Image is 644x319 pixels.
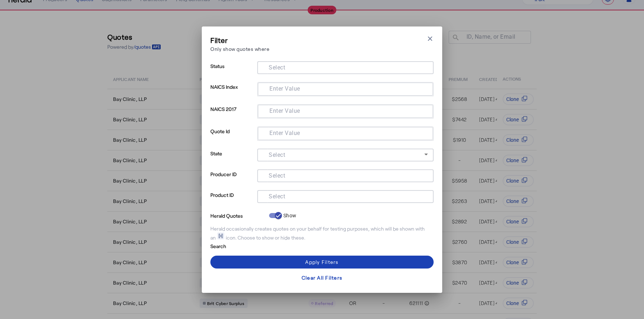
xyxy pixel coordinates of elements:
p: NAICS 2017 [210,104,254,126]
div: Clear All Filters [302,274,342,281]
mat-chip-grid: Selection [264,129,427,137]
mat-chip-grid: Selection [263,63,428,71]
mat-label: Select [269,193,285,199]
div: Herald occasionally creates quotes on your behalf for testing purposes, which will be shown with ... [210,225,434,241]
p: Status [210,61,254,82]
p: Herald Quotes [210,211,266,219]
p: State [210,149,254,169]
mat-label: Enter Value [269,85,300,92]
div: Apply Filters [305,258,338,266]
p: Only show quotes where [210,45,269,53]
p: Quote Id [210,126,254,149]
mat-label: Enter Value [269,107,300,114]
button: Apply Filters [210,256,434,269]
mat-chip-grid: Selection [264,106,427,115]
mat-label: Select [269,172,285,179]
label: Show [282,212,296,219]
mat-label: Enter Value [269,129,300,136]
mat-chip-grid: Selection [264,84,427,93]
mat-chip-grid: Selection [263,171,428,179]
mat-label: Select [269,64,285,71]
mat-label: Select [269,151,285,158]
p: Product ID [210,190,254,211]
p: NAICS Index [210,82,254,104]
mat-chip-grid: Selection [263,192,428,200]
p: Search [210,241,266,250]
button: Clear All Filters [210,271,434,284]
p: Producer ID [210,169,254,190]
h3: Filter [210,35,269,45]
